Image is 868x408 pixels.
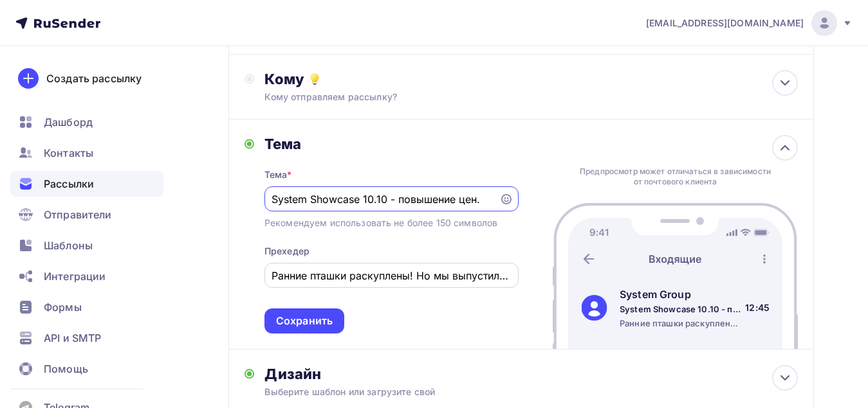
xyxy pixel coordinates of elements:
span: Интеграции [44,269,106,284]
div: 12:45 [745,301,770,314]
div: Ранние пташки раскуплены! Но мы выпустили ещё одну небольшую партию билетов на этот релиз. Успейт... [620,317,741,329]
input: Текст, который будут видеть подписчики [272,268,511,283]
div: System Showcase 10.10 - повышение цен. [620,303,741,315]
a: Контакты [10,140,163,166]
div: Создать рассылку [46,71,142,86]
div: Дизайн [264,365,798,383]
span: API и SMTP [44,330,101,346]
div: Прехедер [264,245,309,258]
span: Формы [44,299,82,315]
span: Помощь [44,361,88,377]
div: System Group [620,287,741,302]
input: Укажите тему письма [272,191,492,207]
a: [EMAIL_ADDRESS][DOMAIN_NAME] [646,10,853,36]
span: Шаблоны [44,238,93,253]
span: [EMAIL_ADDRESS][DOMAIN_NAME] [646,17,804,30]
span: Рассылки [44,176,94,191]
div: Рекомендуем использовать не более 150 символов [264,217,497,229]
span: Контакты [44,145,93,161]
a: Шаблоны [10,233,163,258]
div: Кому [264,70,798,88]
div: Сохранить [276,314,333,328]
div: Выберите шаблон или загрузите свой [264,386,744,398]
a: Формы [10,294,163,320]
div: Тема [264,168,292,181]
div: Кому отправляем рассылку? [264,91,744,103]
span: Отправители [44,207,112,222]
div: Тема [264,135,519,153]
span: Дашборд [44,114,93,130]
div: Предпросмотр может отличаться в зависимости от почтового клиента [577,166,775,187]
a: Дашборд [10,109,163,135]
a: Отправители [10,202,163,227]
a: Рассылки [10,171,163,197]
